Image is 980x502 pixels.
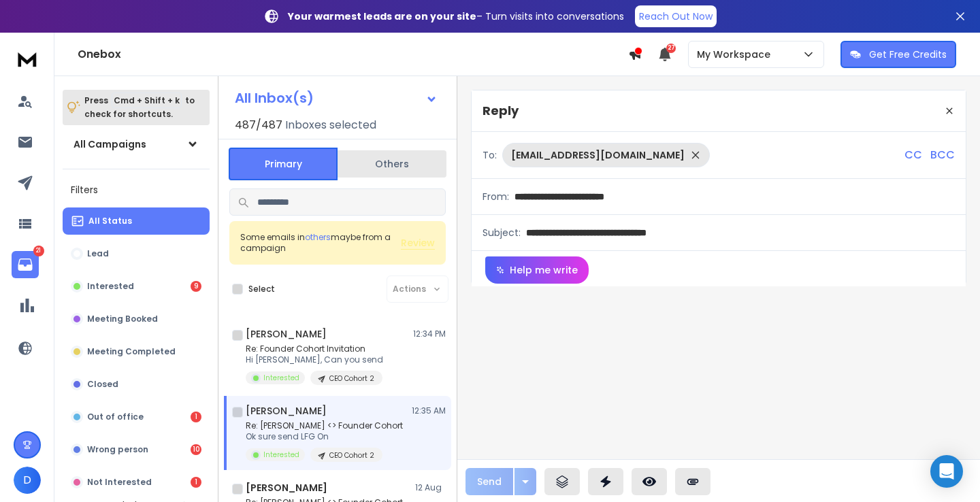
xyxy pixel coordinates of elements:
[930,455,963,488] div: Open Intercom Messenger
[483,101,519,120] p: Reply
[246,404,327,418] h1: [PERSON_NAME]
[263,373,299,383] p: Interested
[87,248,109,259] p: Lead
[63,469,210,496] button: Not Interested1
[63,273,210,300] button: Interested9
[930,147,955,163] p: BCC
[235,91,314,105] h1: All Inbox(s)
[639,10,713,23] p: Reach Out Now
[904,147,922,163] p: CC
[413,329,446,339] p: 12:34 PM
[483,226,521,239] p: Subject:
[246,481,327,495] h1: [PERSON_NAME]
[84,94,195,121] p: Press to check for shortcuts.
[87,444,148,455] p: Wrong person
[191,281,201,292] div: 9
[87,314,158,324] p: Meeting Booked
[73,137,146,151] h1: All Campaigns
[63,180,210,199] h3: Filters
[63,403,210,431] button: Out of office1
[63,371,210,398] button: Closed
[112,93,182,108] span: Cmd + Shift + k
[263,450,299,460] p: Interested
[88,216,132,227] p: All Status
[14,467,41,494] button: D
[412,405,446,416] p: 12:35 AM
[191,444,201,455] div: 10
[87,412,144,422] p: Out of office
[63,338,210,365] button: Meeting Completed
[63,436,210,463] button: Wrong person10
[87,346,176,357] p: Meeting Completed
[666,44,676,53] span: 27
[63,240,210,267] button: Lead
[246,431,403,442] p: Ok sure send LFG On
[485,256,589,284] button: Help me write
[840,41,956,68] button: Get Free Credits
[12,251,39,278] a: 21
[240,232,401,254] div: Some emails in maybe from a campaign
[246,420,403,431] p: Re: [PERSON_NAME] <> Founder Cohort
[246,327,327,341] h1: [PERSON_NAME]
[869,48,947,61] p: Get Free Credits
[697,48,776,61] p: My Workspace
[329,450,374,461] p: CEO Cohort 2
[78,46,628,63] h1: Onebox
[415,482,446,493] p: 12 Aug
[329,373,374,384] p: CEO Cohort 2
[191,412,201,422] div: 1
[87,379,118,390] p: Closed
[338,149,446,179] button: Others
[248,284,275,295] label: Select
[246,344,383,354] p: Re: Founder Cohort Invitation
[63,207,210,235] button: All Status
[229,148,338,180] button: Primary
[401,236,435,250] button: Review
[288,10,624,23] p: – Turn visits into conversations
[224,84,448,112] button: All Inbox(s)
[483,190,509,203] p: From:
[63,131,210,158] button: All Campaigns
[305,231,331,243] span: others
[635,5,717,27] a: Reach Out Now
[191,477,201,488] div: 1
[33,246,44,256] p: 21
[288,10,476,23] strong: Your warmest leads are on your site
[511,148,685,162] p: [EMAIL_ADDRESS][DOMAIN_NAME]
[87,477,152,488] p: Not Interested
[246,354,383,365] p: Hi [PERSON_NAME], Can you send
[483,148,497,162] p: To:
[87,281,134,292] p: Interested
[285,117,376,133] h3: Inboxes selected
[63,305,210,333] button: Meeting Booked
[14,46,41,71] img: logo
[235,117,282,133] span: 487 / 487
